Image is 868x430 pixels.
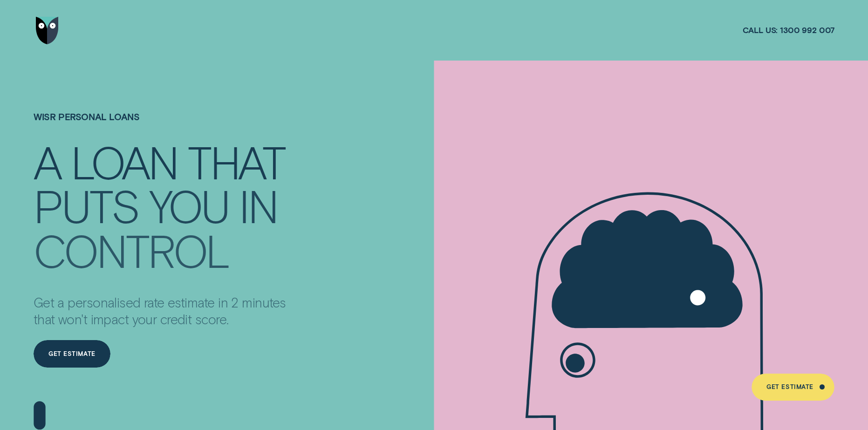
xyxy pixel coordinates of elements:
[34,340,110,368] a: Get Estimate
[743,25,778,36] span: Call us:
[34,141,61,183] div: A
[71,141,177,183] div: LOAN
[239,184,277,227] div: IN
[188,141,284,183] div: THAT
[34,112,297,140] h1: Wisr Personal Loans
[780,25,834,36] span: 1300 992 007
[34,295,297,328] p: Get a personalised rate estimate in 2 minutes that won't impact your credit score.
[743,25,835,36] a: Call us:1300 992 007
[34,229,229,272] div: CONTROL
[752,374,834,401] a: Get Estimate
[34,140,297,267] h4: A LOAN THAT PUTS YOU IN CONTROL
[149,184,229,227] div: YOU
[34,184,138,227] div: PUTS
[36,17,59,44] img: Wisr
